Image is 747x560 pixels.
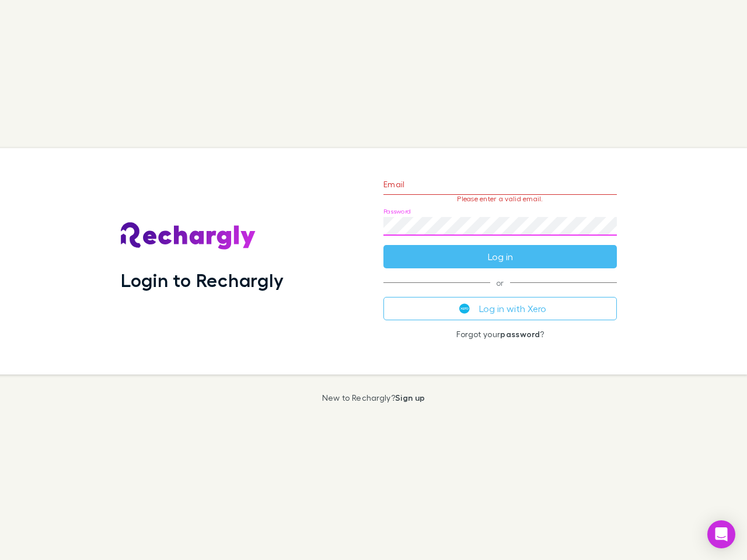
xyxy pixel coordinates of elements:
[383,282,617,283] span: or
[121,269,284,291] h1: Login to Rechargly
[500,329,540,339] a: password
[383,297,617,320] button: Log in with Xero
[383,207,411,216] label: Password
[707,520,735,548] div: Open Intercom Messenger
[383,330,617,339] p: Forgot your ?
[395,393,425,402] a: Sign up
[383,245,617,268] button: Log in
[459,303,470,314] img: Xero's logo
[322,393,425,402] p: New to Rechargly?
[121,222,256,250] img: Rechargly's Logo
[383,195,617,203] p: Please enter a valid email.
